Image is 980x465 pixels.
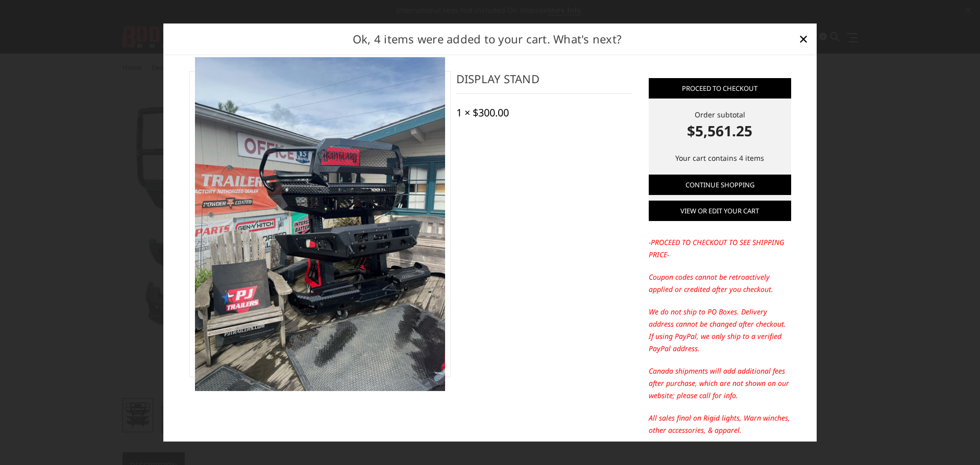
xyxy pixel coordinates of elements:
h2: Ok, 4 items were added to your cart. What's next? [180,31,795,47]
iframe: Chat Widget [929,416,980,465]
span: × [799,28,808,50]
a: View or edit your cart [649,201,791,221]
a: Close [795,31,812,47]
div: 1 × $300.00 [456,107,509,119]
p: We do not ship to PO Boxes. Delivery address cannot be changed after checkout. If using PayPal, w... [649,306,791,355]
p: Canada shipments will add additional fees after purchase, which are not shown on our website; ple... [649,365,791,402]
a: Continue Shopping [649,175,791,195]
a: Proceed to checkout [649,78,791,99]
strong: $5,561.25 [649,120,791,141]
p: Coupon codes cannot be retroactively applied or credited after you checkout. [649,271,791,296]
img: Display Stand [195,57,445,390]
div: Order subtotal [649,109,791,141]
p: All sales final on Rigid lights, Warn winches, other accessories, & apparel. [649,412,791,436]
h4: Display Stand [456,71,632,94]
p: -PROCEED TO CHECKOUT TO SEE SHIPPING PRICE- [649,236,791,261]
p: Your cart contains 4 items [649,152,791,164]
